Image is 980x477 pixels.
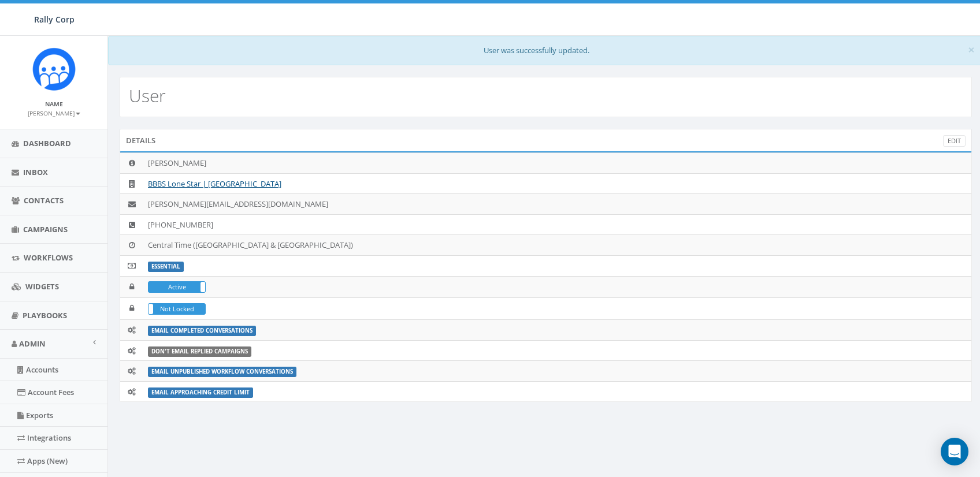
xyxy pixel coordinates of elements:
[941,438,968,465] div: Open Intercom Messenger
[23,224,68,234] span: Campaigns
[143,194,971,215] td: [PERSON_NAME][EMAIL_ADDRESS][DOMAIN_NAME]
[148,281,206,293] div: ActiveIn Active
[149,282,205,293] label: Active
[45,100,63,108] small: Name
[34,14,75,25] span: Rally Corp
[968,44,975,56] button: Close
[143,214,971,235] td: [PHONE_NUMBER]
[23,138,71,148] span: Dashboard
[19,338,46,349] span: Admin
[143,235,971,256] td: Central Time ([GEOGRAPHIC_DATA] & [GEOGRAPHIC_DATA])
[24,195,64,206] span: Contacts
[28,107,80,118] a: [PERSON_NAME]
[968,42,975,58] span: ×
[148,303,206,315] div: LockedNot Locked
[25,281,59,292] span: Widgets
[148,178,281,189] a: BBBS Lone Star | [GEOGRAPHIC_DATA]
[23,310,67,321] span: Playbooks
[148,262,184,272] label: ESSENTIAL
[148,346,251,357] label: Don't Email Replied Campaigns
[23,167,48,177] span: Inbox
[148,326,256,336] label: Email Completed Conversations
[943,135,966,147] a: Edit
[148,387,253,398] label: Email Approaching Credit Limit
[28,109,80,117] small: [PERSON_NAME]
[120,129,972,152] div: Details
[143,153,971,174] td: [PERSON_NAME]
[148,367,296,377] label: Email Unpublished Workflow Conversations
[129,86,166,105] h2: User
[149,304,205,315] label: Not Locked
[24,252,73,263] span: Workflows
[32,47,76,91] img: Icon_1.png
